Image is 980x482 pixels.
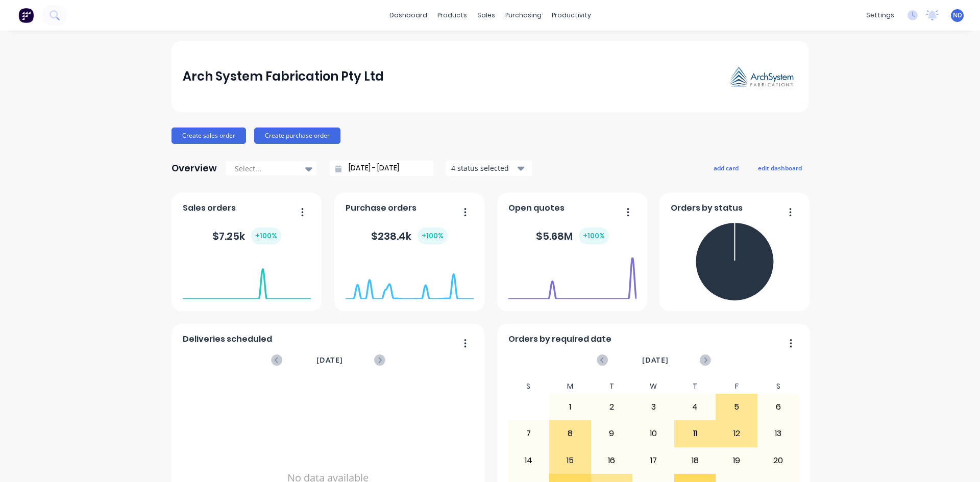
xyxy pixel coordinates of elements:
[675,421,716,446] div: 11
[346,202,416,214] span: Purchase orders
[432,8,472,23] div: products
[716,394,757,420] div: 5
[508,448,549,473] div: 14
[671,202,743,214] span: Orders by status
[716,379,757,394] div: F
[675,448,716,473] div: 18
[861,8,899,23] div: settings
[592,448,632,473] div: 16
[472,8,500,23] div: sales
[726,63,797,90] img: Arch System Fabrication Pty Ltd
[549,379,591,394] div: M
[371,227,448,244] div: $ 238.4k
[500,8,547,23] div: purchasing
[550,394,591,420] div: 1
[212,227,281,244] div: $ 7.25k
[550,421,591,446] div: 8
[171,158,217,179] div: Overview
[508,421,549,446] div: 7
[446,161,532,176] button: 4 status selected
[316,354,343,366] span: [DATE]
[751,161,808,174] button: edit dashboard
[633,394,674,420] div: 3
[591,379,633,394] div: T
[716,448,757,473] div: 19
[953,11,962,20] span: ND
[758,448,799,473] div: 20
[254,128,340,144] button: Create purchase order
[758,421,799,446] div: 13
[633,448,674,473] div: 17
[758,394,799,420] div: 6
[251,227,281,244] div: + 100 %
[171,128,246,144] button: Create sales order
[508,379,550,394] div: S
[547,8,596,23] div: productivity
[384,8,432,23] a: dashboard
[642,354,669,366] span: [DATE]
[592,421,632,446] div: 9
[536,227,609,244] div: $ 5.68M
[757,379,799,394] div: S
[592,394,632,420] div: 2
[633,421,674,446] div: 10
[183,66,384,87] div: Arch System Fabrication Pty Ltd
[674,379,716,394] div: T
[451,163,516,173] div: 4 status selected
[675,394,716,420] div: 4
[18,8,34,23] img: Factory
[418,227,448,244] div: + 100 %
[550,448,591,473] div: 15
[183,202,236,214] span: Sales orders
[579,227,609,244] div: + 100 %
[632,379,674,394] div: W
[707,161,745,174] button: add card
[508,333,611,345] span: Orders by required date
[716,421,757,446] div: 12
[508,202,565,214] span: Open quotes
